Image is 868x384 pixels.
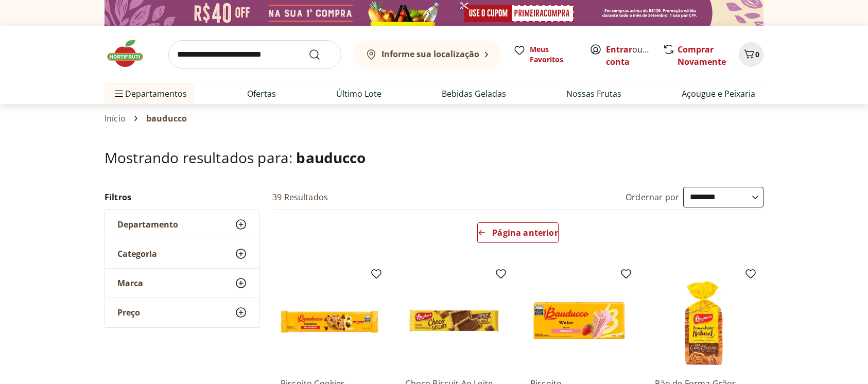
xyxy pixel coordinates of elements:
span: Página anterior [492,229,558,237]
button: Categoria [105,239,259,268]
span: Preço [117,307,140,318]
a: Entrar [606,44,632,55]
button: Informe sua localização [354,40,501,69]
span: Marca [117,278,143,288]
b: Informe sua localização [381,48,479,60]
a: Meus Favoritos [513,44,577,65]
h2: 39 Resultados [272,191,328,203]
span: Departamentos [113,81,187,106]
button: Departamento [105,210,259,239]
a: Início [105,114,126,123]
img: Pão de Forma Grãos Bauducco 390g [655,272,753,370]
img: Biscoito Cookies Bauducco Original 100g [281,272,378,370]
svg: Arrow Left icon [478,229,486,237]
a: Criar conta [606,44,663,67]
a: Página anterior [477,222,558,247]
a: Bebidas Geladas [442,88,506,100]
span: Departamento [117,219,178,230]
input: search [168,40,341,69]
img: Biscoito Wafer Morango Bauducco 92g [530,272,628,370]
h1: Mostrando resultados para: [105,149,763,166]
span: ou [606,43,652,68]
label: Ordernar por [626,191,679,203]
a: Açougue e Peixaria [682,88,755,100]
button: Preço [105,298,259,327]
img: Choco Biscuit Ao Leite Bauducco 80G [405,272,503,370]
span: 0 [755,49,759,59]
span: Meus Favoritos [530,44,577,65]
h2: Filtros [105,187,260,207]
button: Menu [113,81,125,106]
a: Último Lote [336,88,381,100]
span: bauducco [146,114,187,123]
img: Hortifruti [105,38,156,69]
a: Nossas Frutas [566,88,621,100]
button: Submit Search [308,48,333,61]
span: bauducco [296,148,366,167]
a: Comprar Novamente [678,44,726,67]
span: Categoria [117,249,157,259]
button: Carrinho [739,42,763,67]
button: Marca [105,269,259,298]
a: Ofertas [247,88,276,100]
